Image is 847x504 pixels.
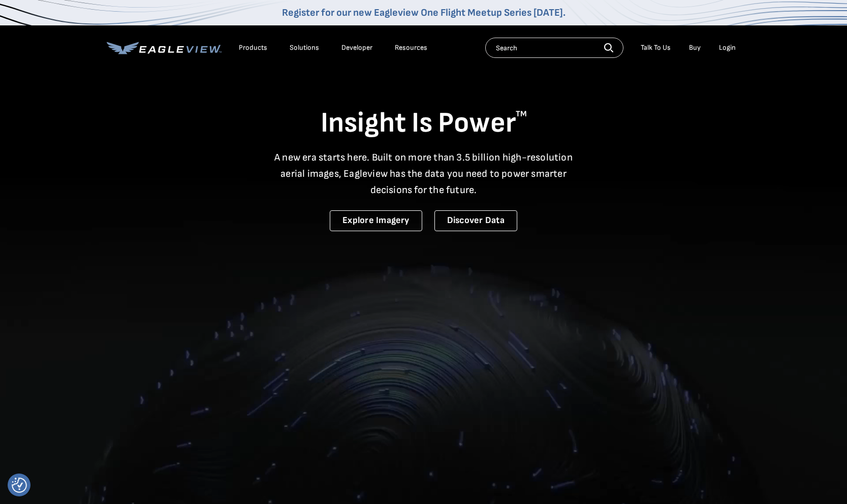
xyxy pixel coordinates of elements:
[516,109,527,119] sup: TM
[239,43,267,52] div: Products
[485,38,623,58] input: Search
[330,210,422,231] a: Explore Imagery
[282,7,566,19] a: Register for our new Eagleview One Flight Meetup Series [DATE].
[290,43,319,52] div: Solutions
[719,43,736,52] div: Login
[12,478,27,493] img: Revisit consent button
[689,43,701,52] a: Buy
[395,43,427,52] div: Resources
[641,43,671,52] div: Talk To Us
[341,43,372,52] a: Developer
[12,478,27,493] button: Consent Preferences
[268,149,579,198] p: A new era starts here. Built on more than 3.5 billion high-resolution aerial images, Eagleview ha...
[107,106,741,141] h1: Insight Is Power
[434,210,517,231] a: Discover Data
